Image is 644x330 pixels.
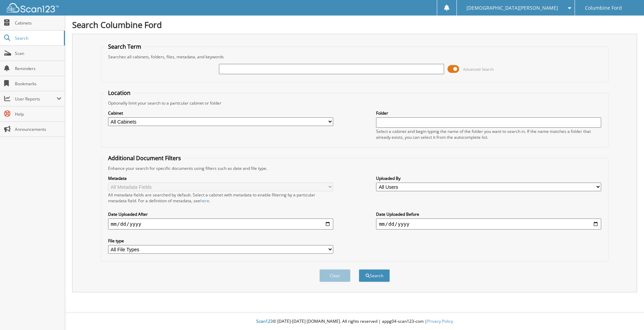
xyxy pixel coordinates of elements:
img: scan123-logo-white.svg [7,3,59,12]
div: Optionally limit your search to a particular cabinet or folder [105,100,605,106]
legend: Additional Document Filters [105,154,184,162]
label: Date Uploaded After [108,211,333,217]
span: Scan123 [256,318,273,324]
button: Clear [319,269,350,282]
legend: Location [105,89,134,97]
span: Help [15,111,61,117]
button: Search [359,269,390,282]
span: Search [15,35,60,41]
span: Cabinets [15,20,61,26]
input: end [376,219,601,230]
label: Folder [376,110,601,116]
div: © [DATE]-[DATE] [DOMAIN_NAME]. All rights reserved | appg04-scan123-com | [65,313,644,330]
label: Date Uploaded Before [376,211,601,217]
span: User Reports [15,96,57,102]
div: Select a cabinet and begin typing the name of the folder you want to search in. If the name match... [376,128,601,140]
span: Bookmarks [15,81,61,87]
span: Advanced Search [463,67,494,72]
div: Enhance your search for specific documents using filters such as date and file type. [105,165,605,171]
input: start [108,219,333,230]
a: Privacy Policy [427,318,453,324]
legend: Search Term [105,43,145,50]
span: Announcements [15,126,61,132]
label: Uploaded By [376,175,601,181]
label: Cabinet [108,110,333,116]
span: Reminders [15,66,61,71]
label: File type [108,238,333,244]
span: [DEMOGRAPHIC_DATA][PERSON_NAME] [467,6,558,10]
span: Scan [15,50,61,56]
div: All metadata fields are searched by default. Select a cabinet with metadata to enable filtering b... [108,192,333,204]
span: Columbine Ford [585,6,622,10]
a: here [200,198,209,204]
div: Searches all cabinets, folders, files, metadata, and keywords [105,54,605,60]
h1: Search Columbine Ford [72,19,637,30]
label: Metadata [108,175,333,181]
